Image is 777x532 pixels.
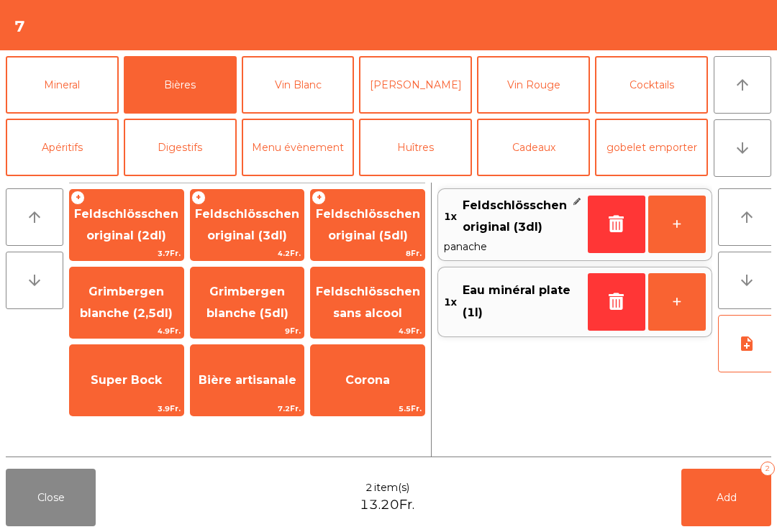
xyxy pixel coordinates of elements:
[316,207,420,242] span: Feldschlösschen original (5dl)
[6,252,63,309] button: arrow_downward
[312,191,326,205] span: +
[463,195,567,239] span: Feldschlösschen original (3dl)
[195,207,299,242] span: Feldschlösschen original (3dl)
[6,56,119,114] button: Mineral
[738,335,755,352] i: note_add
[6,119,119,176] button: Apéritifs
[199,373,296,387] span: Bière artisanale
[681,469,771,526] button: Add2
[74,207,178,242] span: Feldschlösschen original (2dl)
[648,273,706,331] button: +
[191,324,304,338] span: 9Fr.
[374,480,409,495] span: item(s)
[595,119,708,176] button: gobelet emporter
[714,119,771,177] button: arrow_downward
[70,324,183,338] span: 4.9Fr.
[595,56,708,114] button: Cocktails
[191,247,304,260] span: 4.2Fr.
[191,191,206,205] span: +
[26,272,43,289] i: arrow_downward
[760,462,775,476] div: 2
[242,56,355,114] button: Vin Blanc
[14,16,25,37] h4: 7
[714,56,771,114] button: arrow_upward
[718,315,776,372] button: note_add
[206,285,288,320] span: Grimbergen blanche (5dl)
[738,208,755,226] i: arrow_upward
[718,252,776,309] button: arrow_downward
[6,469,96,526] button: Close
[360,495,414,515] span: 13.20Fr.
[738,272,755,289] i: arrow_downward
[718,188,776,246] button: arrow_upward
[734,139,751,157] i: arrow_downward
[311,247,424,260] span: 8Fr.
[463,280,582,324] span: Eau minéral plate (1l)
[26,208,43,226] i: arrow_upward
[365,480,373,495] span: 2
[191,402,304,416] span: 7.2Fr.
[80,285,173,320] span: Grimbergen blanche (2,5dl)
[734,76,751,93] i: arrow_upward
[70,247,183,260] span: 3.7Fr.
[444,239,582,254] span: panache
[359,56,472,114] button: [PERSON_NAME]
[648,196,706,253] button: +
[316,285,420,320] span: Feldschlösschen sans alcool
[444,195,457,239] span: 1x
[124,56,237,114] button: Bières
[311,402,424,416] span: 5.5Fr.
[477,119,590,176] button: Cadeaux
[311,324,424,338] span: 4.9Fr.
[91,373,162,387] span: Super Bock
[242,119,355,176] button: Menu évènement
[71,191,85,205] span: +
[359,119,472,176] button: Huîtres
[477,56,590,114] button: Vin Rouge
[70,402,183,416] span: 3.9Fr.
[444,280,457,324] span: 1x
[345,373,390,387] span: Corona
[717,491,737,504] span: Add
[124,119,237,176] button: Digestifs
[6,188,63,246] button: arrow_upward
